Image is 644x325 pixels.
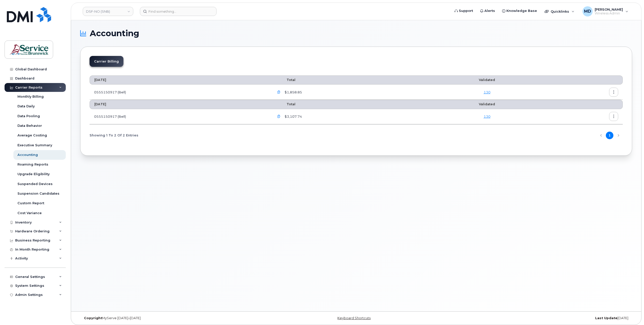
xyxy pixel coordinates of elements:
[90,30,139,37] span: Accounting
[84,316,102,320] strong: Copyright
[274,102,295,106] span: Total
[337,316,371,320] a: Keyboard Shortcuts
[431,100,543,109] th: Validated
[284,90,302,95] span: $1,858.85
[90,75,270,85] th: [DATE]
[90,100,270,109] th: [DATE]
[606,132,613,139] button: Page 1
[284,114,302,119] span: $3,107.74
[595,316,617,320] strong: Last Update
[80,316,264,320] div: MyServe [DATE]–[DATE]
[274,78,295,82] span: Total
[484,114,490,118] a: 130
[484,90,490,94] a: 130
[90,132,138,139] span: Showing 1 To 2 Of 2 Entries
[90,109,270,124] td: 0555150917 (Bell)
[431,75,543,85] th: Validated
[448,316,632,320] div: [DATE]
[90,85,270,100] td: 0555150917 (Bell)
